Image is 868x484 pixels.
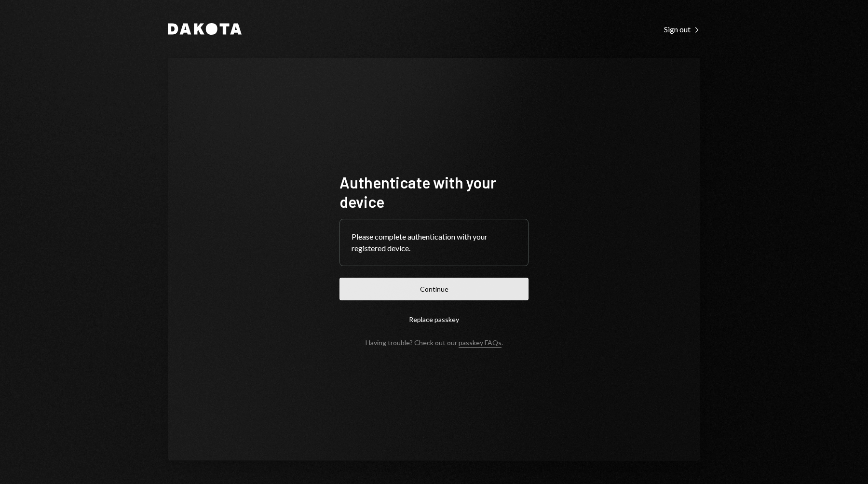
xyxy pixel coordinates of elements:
[459,338,502,348] a: passkey FAQs
[339,173,529,211] h1: Authenticate with your device
[339,278,529,300] button: Continue
[352,231,516,254] div: Please complete authentication with your registered device.
[664,24,700,34] a: Sign out
[339,308,529,331] button: Replace passkey
[366,338,503,347] div: Having trouble? Check out our .
[664,25,700,34] div: Sign out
